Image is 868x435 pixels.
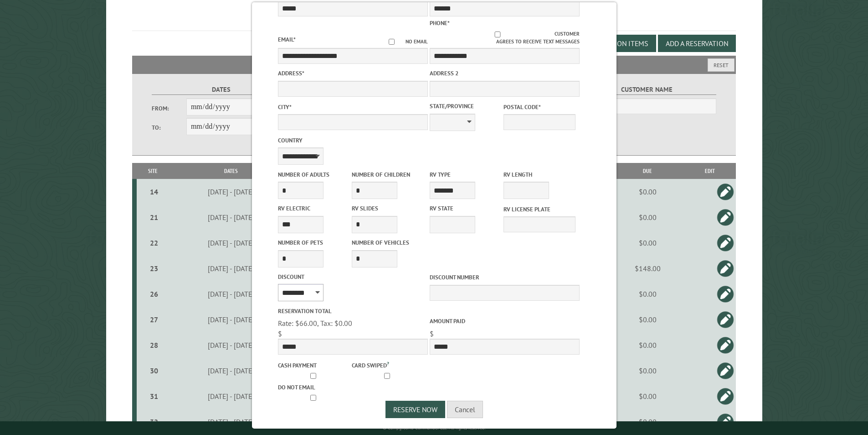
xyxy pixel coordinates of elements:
[430,204,502,213] label: RV State
[171,289,291,299] div: [DATE] - [DATE]
[278,170,350,179] label: Number of Adults
[611,204,683,230] td: $0.00
[171,341,291,350] div: [DATE] - [DATE]
[503,103,575,111] label: Postal Code
[152,84,291,95] label: Dates
[611,256,683,281] td: $148.00
[378,39,406,45] input: No email
[447,401,483,418] button: Cancel
[683,163,736,179] th: Edit
[278,238,350,247] label: Number of Pets
[278,383,350,392] label: Do not email
[430,30,580,46] label: Customer agrees to receive text messages
[611,409,683,435] td: $0.00
[140,213,168,222] div: 21
[171,213,291,222] div: [DATE] - [DATE]
[352,170,424,179] label: Number of Children
[278,136,428,145] label: Country
[140,315,168,324] div: 27
[152,104,186,113] label: From:
[577,84,716,95] label: Customer Name
[352,238,424,247] label: Number of Vehicles
[137,163,170,179] th: Site
[278,69,428,78] label: Address
[440,31,555,37] input: Customer agrees to receive text messages
[132,6,736,31] h1: Reservations
[278,307,428,315] label: Reservation Total
[140,289,168,299] div: 26
[611,307,683,332] td: $0.00
[140,238,168,247] div: 22
[140,392,168,401] div: 31
[278,319,352,328] span: Rate: $66.00, Tax: $0.00
[611,163,683,179] th: Due
[611,358,683,383] td: $0.00
[171,264,291,273] div: [DATE] - [DATE]
[430,19,450,27] label: Phone
[430,329,434,338] span: $
[378,38,428,46] label: No email
[385,401,445,418] button: Reserve Now
[278,204,350,213] label: RV Electric
[658,35,736,52] button: Add a Reservation
[278,361,350,370] label: Cash payment
[171,238,291,247] div: [DATE] - [DATE]
[430,69,580,78] label: Address 2
[140,417,168,426] div: 32
[611,179,683,204] td: $0.00
[152,123,186,132] label: To:
[503,170,575,179] label: RV Length
[140,341,168,350] div: 28
[171,187,291,196] div: [DATE] - [DATE]
[278,273,428,281] label: Discount
[708,58,734,72] button: Reset
[611,332,683,358] td: $0.00
[352,360,424,370] label: Card swiped
[503,205,575,214] label: RV License Plate
[352,204,424,213] label: RV Slides
[383,425,486,431] small: © Campground Commander LLC. All rights reserved.
[611,281,683,307] td: $0.00
[140,366,168,375] div: 30
[430,317,580,325] label: Amount paid
[278,36,296,43] label: Email
[171,417,291,426] div: [DATE] - [DATE]
[140,187,168,196] div: 14
[387,360,389,367] a: ?
[132,56,736,73] h2: Filters
[171,392,291,401] div: [DATE] - [DATE]
[430,273,580,282] label: Discount Number
[278,103,428,111] label: City
[171,366,291,375] div: [DATE] - [DATE]
[611,230,683,256] td: $0.00
[140,264,168,273] div: 23
[278,329,282,338] span: $
[578,35,656,52] button: Edit Add-on Items
[169,163,292,179] th: Dates
[430,102,502,110] label: State/Province
[171,315,291,324] div: [DATE] - [DATE]
[430,170,502,179] label: RV Type
[611,383,683,409] td: $0.00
